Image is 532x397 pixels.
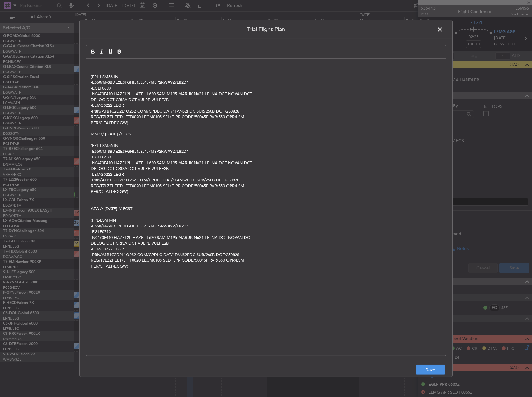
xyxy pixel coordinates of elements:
p: PER/C TALT/EGGW) [91,189,441,194]
p: (FPL-LSM1-IN [91,217,441,223]
p: DELOG DCT CRISA DCT VULPE VULPE2B [91,241,441,246]
p: -EGLF0630 [91,154,441,160]
p: -PBN/A1B1C2D2L1O2S2 COM/CPDLC DAT/1FANS2PDC SUR/260B DOF/250828 [91,177,441,183]
p: REG/T7LZZI EET/LFFF0020 LECM0105 SEL/FJPR CODE/50045F RVR/550 OPR/LSM [91,258,441,263]
p: -N0470F410 HAZEL2L HAZEL L620 SAM M195 MARUK N621 LELNA DCT NOVAN DCT [91,160,441,166]
p: PER/C TALT/EGGW) [91,120,441,125]
p: MSU // [DATE] // FCST [91,131,441,137]
p: -EGLF0710 [91,229,441,235]
p: PER/C TALT/EGGW) [91,264,441,269]
p: -E550/M-SBDE2E3FGHIJ1J3J4J7M3P2RWXYZ/LB2D1 [91,223,441,229]
p: -PBN/A1B1C2D2L1O2S2 COM/CPDLC DAT/1FANS2PDC SUR/260B DOF/250828 [91,108,441,114]
p: DELOG DCT CRISA DCT VULPE VULPE2B [91,97,441,103]
p: -LEMG0222 LEGR [91,103,441,108]
p: -E550/M-SBDE2E3FGHIJ1J3J4J7M3P2RWXYZ/LB2D1 [91,149,441,154]
p: -LEMG0222 LEGR [91,246,441,252]
p: AZA // [DATE] // FCST [91,206,441,212]
p: -LEMG0222 LEGR [91,171,441,177]
p: (FPL-LSM56-IN [91,143,441,148]
p: DELOG DCT CRISA DCT VULPE VULPE2B [91,166,441,171]
p: REG/T7LZZI EET/LFFF0020 LECM0105 SEL/FJPR CODE/50045F RVR/550 OPR/LSM [91,183,441,189]
p: -PBN/A1B1C2D2L1O2S2 COM/CPDLC DAT/1FANS2PDC SUR/260B DOF/250828 [91,252,441,258]
p: REG/T7LZZI EET/LFFF0020 LECM0105 SEL/FJPR CODE/50045F RVR/550 OPR/LSM [91,114,441,120]
p: -N0470F410 HAZEL2L HAZEL L620 SAM M195 MARUK N621 LELNA DCT NOVAN DCT [91,235,441,240]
